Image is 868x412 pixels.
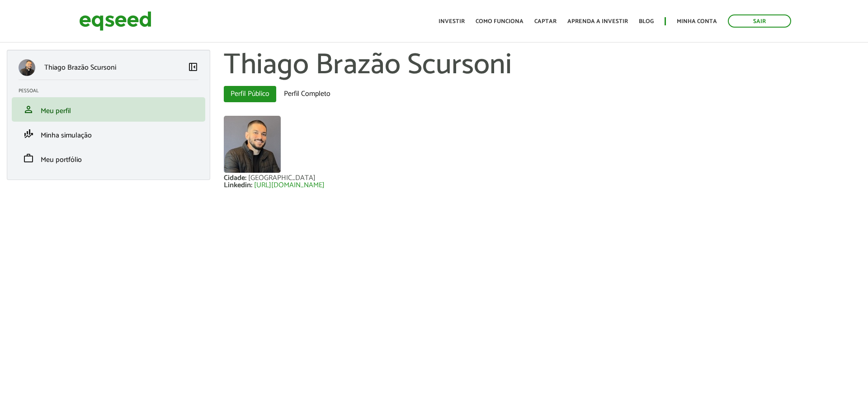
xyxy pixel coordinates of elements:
[23,104,34,115] span: person
[677,19,717,24] a: Minha conta
[44,63,116,72] p: Thiago Brazão Scursoni
[12,97,205,122] li: Meu perfil
[41,129,92,142] span: Minha simulação
[439,19,465,24] a: Investir
[19,104,198,115] a: personMeu perfil
[23,128,34,139] span: finance_mode
[79,9,151,33] img: EqSeed
[12,146,205,170] li: Meu portfólio
[728,14,791,28] a: Sair
[224,86,276,102] a: Perfil Público
[534,19,557,24] a: Captar
[224,116,281,173] img: Foto de Thiago Brazão Scursoni
[639,19,654,24] a: Blog
[23,153,34,164] span: work
[41,154,82,166] span: Meu portfólio
[12,122,205,146] li: Minha simulação
[188,62,198,74] a: Colapsar menu
[224,182,254,189] div: Linkedin
[476,19,524,24] a: Como funciona
[188,62,198,72] span: left_panel_close
[19,88,205,94] h2: Pessoal
[41,105,71,117] span: Meu perfil
[224,116,281,173] a: Ver perfil do usuário.
[254,182,325,189] a: [URL][DOMAIN_NAME]
[245,172,246,184] span: :
[277,86,337,102] a: Perfil Completo
[224,175,248,182] div: Cidade
[248,175,316,182] div: [GEOGRAPHIC_DATA]
[567,19,628,24] a: Aprenda a investir
[251,179,252,191] span: :
[19,128,198,139] a: finance_modeMinha simulação
[19,153,198,164] a: workMeu portfólio
[224,50,861,81] h1: Thiago Brazão Scursoni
